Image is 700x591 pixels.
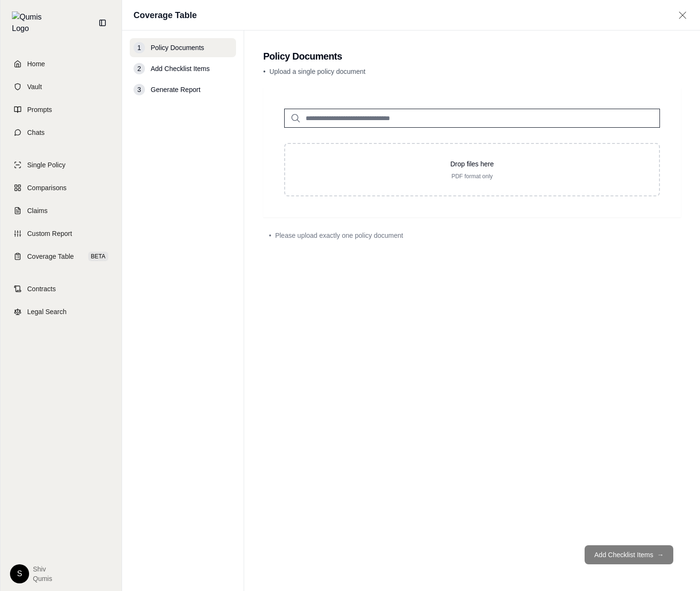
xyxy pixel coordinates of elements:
[33,574,52,583] span: Qumis
[6,200,116,221] a: Claims
[27,229,72,238] span: Custom Report
[6,122,116,143] a: Chats
[95,15,110,31] button: Collapse sidebar
[27,128,45,137] span: Chats
[6,99,116,120] a: Prompts
[300,159,644,169] p: Drop files here
[300,173,644,180] p: PDF format only
[269,231,271,240] span: •
[27,160,65,170] span: Single Policy
[33,564,52,574] span: Shiv
[6,223,116,244] a: Custom Report
[6,278,116,299] a: Contracts
[6,76,116,97] a: Vault
[275,231,403,240] span: Please upload exactly one policy document
[27,183,66,193] span: Comparisons
[27,82,42,92] span: Vault
[134,84,145,95] div: 3
[134,63,145,74] div: 2
[263,50,681,63] h2: Policy Documents
[27,252,74,261] span: Coverage Table
[6,177,116,198] a: Comparisons
[6,301,116,322] a: Legal Search
[27,59,45,69] span: Home
[27,284,56,294] span: Contracts
[27,206,48,215] span: Claims
[151,85,200,94] span: Generate Report
[263,68,266,75] span: •
[269,68,366,75] span: Upload a single policy document
[151,43,204,52] span: Policy Documents
[10,564,29,583] div: S
[6,154,116,175] a: Single Policy
[151,64,210,73] span: Add Checklist Items
[6,53,116,74] a: Home
[88,252,108,261] span: BETA
[6,246,116,267] a: Coverage TableBETA
[134,9,197,22] h1: Coverage Table
[12,11,48,34] img: Qumis Logo
[27,105,52,114] span: Prompts
[27,307,67,316] span: Legal Search
[134,42,145,53] div: 1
